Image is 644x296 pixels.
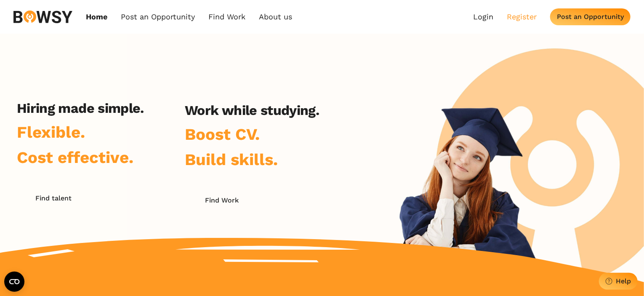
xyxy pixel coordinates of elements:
[185,102,319,118] h2: Work while studying.
[185,192,258,209] button: Find Work
[550,8,631,25] button: Post an Opportunity
[13,11,72,23] img: svg%3e
[17,190,90,207] button: Find talent
[599,273,638,290] button: Help
[17,123,85,141] span: Flexible.
[473,12,493,21] a: Login
[185,150,278,169] span: Build skills.
[36,194,72,202] div: Find talent
[86,12,107,21] a: Home
[17,100,144,116] h2: Hiring made simple.
[185,125,260,144] span: Boost CV.
[4,272,24,292] button: Open CMP widget
[616,277,631,285] div: Help
[557,13,624,21] div: Post an Opportunity
[17,148,133,167] span: Cost effective.
[507,12,537,21] a: Register
[205,196,239,204] div: Find Work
